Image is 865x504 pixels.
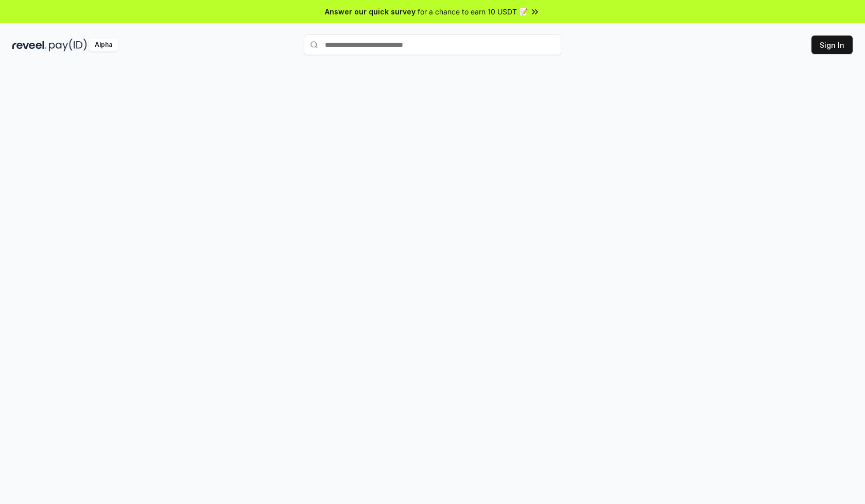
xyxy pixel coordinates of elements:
[49,39,87,51] img: pay_id
[325,6,416,17] span: Answer our quick survey
[418,6,528,17] span: for a chance to earn 10 USDT 📝
[12,39,47,51] img: reveel_dark
[89,39,118,51] div: Alpha
[811,36,853,54] button: Sign In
